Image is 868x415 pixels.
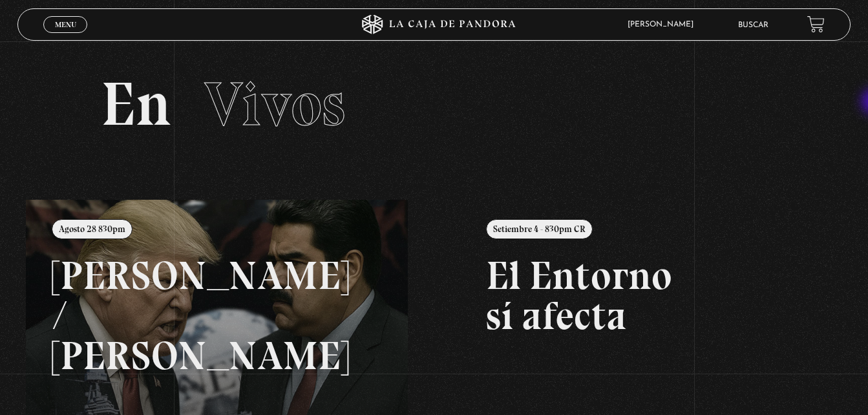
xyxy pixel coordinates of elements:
span: Vivos [204,67,345,141]
a: Buscar [738,21,768,29]
a: View your shopping cart [807,16,825,33]
span: Menu [55,21,76,28]
span: Cerrar [50,32,81,41]
span: [PERSON_NAME] [621,21,706,28]
h2: En [101,74,767,135]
